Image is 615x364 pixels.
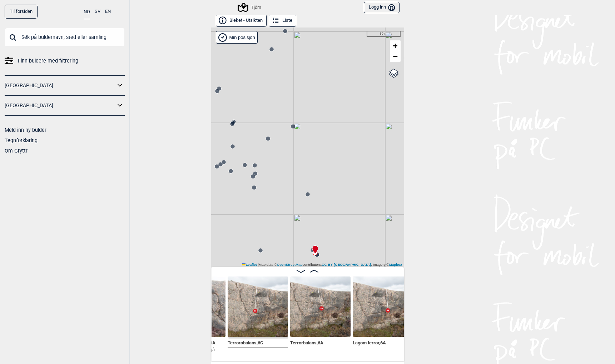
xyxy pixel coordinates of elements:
input: Søk på buldernavn, sted eller samling [5,28,125,46]
button: NO [84,5,90,19]
button: SV [95,5,100,19]
span: | [258,263,259,266]
a: Mapbox [389,263,402,266]
button: Bleket - Utsikten [216,14,267,27]
div: Vis min posisjon [216,31,258,44]
img: Lagom terror 220911 [353,276,413,337]
div: 30 m [367,31,401,37]
a: CC-BY-[GEOGRAPHIC_DATA] [322,263,371,266]
button: Logg inn [364,2,399,14]
a: Zoom out [390,51,401,62]
a: Leaflet [242,263,257,266]
a: Finn buldere med filtrering [5,56,125,66]
a: Om Gryttr [5,148,28,154]
span: − [393,52,397,61]
span: Lagom terror , 6A [353,339,386,345]
div: Map data © contributors, , Imagery © [240,262,404,267]
img: Terrorobalans [228,276,288,337]
a: [GEOGRAPHIC_DATA] [5,80,115,91]
span: Finn buldere med filtrering [18,56,78,66]
span: + [393,41,397,50]
a: OpenStreetMap [277,263,303,266]
div: Tjörn [239,3,261,12]
a: Layers [387,65,401,81]
a: Tegnforklaring [5,138,38,143]
button: Liste [269,14,296,27]
img: Terrorbalans 220911 [290,276,351,337]
span: Terrorobalans , 6C [228,339,263,345]
span: Terrorbalans , 6A [290,339,323,345]
button: EN [105,5,111,19]
a: Til forsiden [5,5,38,19]
a: Meld inn ny bulder [5,127,46,133]
a: [GEOGRAPHIC_DATA] [5,100,115,111]
a: Zoom in [390,40,401,51]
